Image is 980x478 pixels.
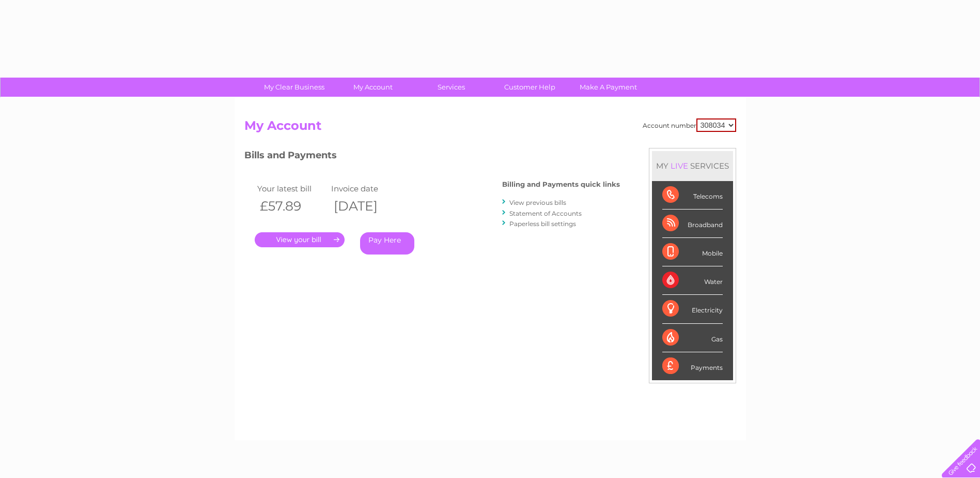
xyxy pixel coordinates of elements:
[652,151,733,181] div: MY SERVICES
[255,196,329,217] th: £57.89
[244,148,620,166] h3: Bills and Payments
[255,232,345,247] a: .
[360,232,414,255] a: Pay Here
[662,324,723,352] div: Gas
[662,181,723,210] div: Telecoms
[662,352,723,380] div: Payments
[329,196,403,217] th: [DATE]
[566,78,651,97] a: Make A Payment
[509,199,566,206] a: View previous bills
[244,118,736,138] h2: My Account
[509,210,582,217] a: Statement of Accounts
[662,295,723,323] div: Electricity
[662,266,723,295] div: Water
[330,78,415,97] a: My Account
[252,78,337,97] a: My Clear Business
[487,78,572,97] a: Customer Help
[509,220,576,228] a: Paperless bill settings
[502,181,620,188] h4: Billing and Payments quick links
[662,238,723,266] div: Mobile
[662,210,723,238] div: Broadband
[643,118,736,132] div: Account number
[409,78,494,97] a: Services
[255,182,329,196] td: Your latest bill
[668,161,690,171] div: LIVE
[329,182,403,196] td: Invoice date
